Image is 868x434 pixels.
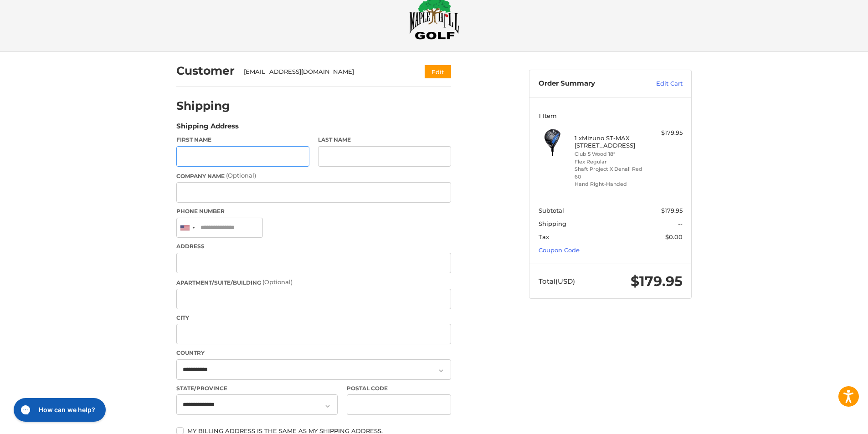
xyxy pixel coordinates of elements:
small: (Optional) [262,278,293,286]
div: United States: +1 [177,218,198,238]
label: City [176,314,451,322]
span: -- [678,220,683,227]
iframe: Gorgias live chat messenger [9,395,108,425]
a: Edit Cart [637,79,683,88]
label: Country [176,349,451,357]
label: Apartment/Suite/Building [176,278,451,287]
div: [EMAIL_ADDRESS][DOMAIN_NAME] [244,67,407,77]
h4: 1 x Mizuno ST-MAX [STREET_ADDRESS] [575,134,644,149]
label: Phone Number [176,207,451,215]
a: Coupon Code [539,246,580,254]
li: Shaft Project X Denali Red 60 [575,165,644,180]
label: Company Name [176,171,451,180]
li: Hand Right-Handed [575,180,644,188]
legend: Shipping Address [176,121,239,136]
h2: Shipping [176,99,230,113]
span: Subtotal [539,207,564,214]
small: (Optional) [226,172,256,179]
span: $0.00 [665,233,683,240]
h2: Customer [176,64,235,78]
span: Tax [539,233,549,240]
button: Edit [425,65,451,78]
label: State/Province [176,384,338,393]
div: $179.95 [647,128,683,138]
span: Shipping [539,220,566,227]
label: Address [176,242,451,250]
h3: 1 Item [539,112,683,119]
span: Total (USD) [539,277,575,286]
label: Last Name [318,136,451,144]
span: $179.95 [661,207,683,214]
span: $179.95 [631,273,683,290]
li: Flex Regular [575,158,644,166]
li: Club 5 Wood 18° [575,150,644,158]
label: Postal Code [347,384,452,393]
label: First Name [176,136,309,144]
h3: Order Summary [539,79,637,88]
